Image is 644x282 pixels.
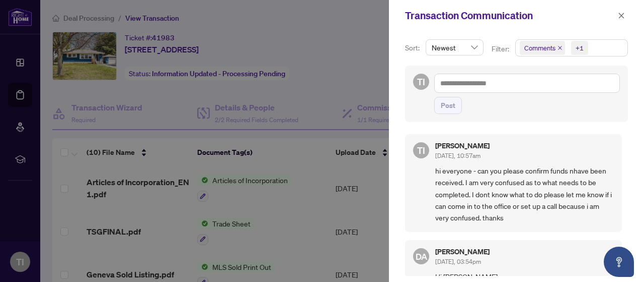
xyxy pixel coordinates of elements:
p: Filter: [492,43,511,54]
span: TI [417,143,425,157]
span: close [618,12,625,19]
div: +1 [576,43,584,53]
span: Newest [432,40,477,55]
span: Comments [524,43,555,53]
h5: [PERSON_NAME] [435,142,490,149]
span: [DATE], 10:57am [435,152,480,159]
button: Post [434,97,462,114]
span: DA [415,249,427,263]
span: hi everyone - can you please confirm funds nhave been received. I am very confused as to what nee... [435,165,614,224]
div: Transaction Communication [405,8,615,23]
span: TI [417,75,425,89]
h5: [PERSON_NAME] [435,248,490,255]
p: Sort: [405,42,422,53]
span: close [557,45,562,50]
span: [DATE], 03:54pm [435,258,481,265]
span: Comments [520,41,565,55]
button: Open asap [604,247,634,277]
